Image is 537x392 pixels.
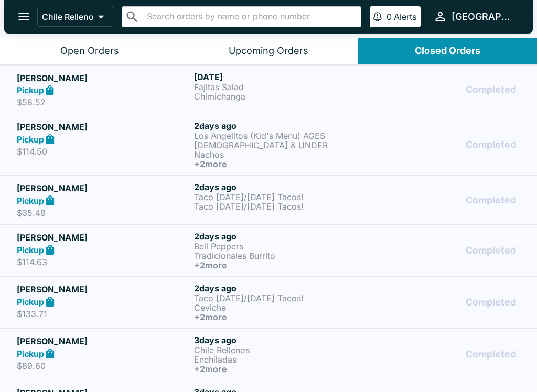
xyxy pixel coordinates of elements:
[17,283,190,296] h5: [PERSON_NAME]
[17,349,44,359] strong: Pickup
[429,5,520,28] button: [GEOGRAPHIC_DATA]
[10,3,37,30] button: open drawer
[194,251,367,260] p: Tradicionales Burrito
[452,10,516,23] div: [GEOGRAPHIC_DATA]
[194,335,237,345] span: 3 days ago
[194,242,367,251] p: Bell Peppers
[194,121,237,131] span: 2 days ago
[194,150,367,159] p: Nachos
[17,182,190,194] h5: [PERSON_NAME]
[17,146,190,157] p: $114.50
[394,12,416,22] p: Alerts
[194,159,367,169] h6: + 2 more
[194,92,367,101] p: Chimichanga
[17,231,190,244] h5: [PERSON_NAME]
[17,257,190,267] p: $114.63
[194,182,237,192] span: 2 days ago
[194,355,367,364] p: Enchiladas
[17,121,190,133] h5: [PERSON_NAME]
[194,260,367,270] h6: + 2 more
[42,12,94,22] p: Chile Relleno
[194,345,367,355] p: Chile Rellenos
[17,97,190,107] p: $58.52
[194,231,237,242] span: 2 days ago
[194,283,237,293] span: 2 days ago
[60,45,119,57] div: Open Orders
[17,134,44,145] strong: Pickup
[17,72,190,84] h5: [PERSON_NAME]
[194,293,367,303] p: Taco [DATE]/[DATE] Tacos!
[144,9,357,24] input: Search orders by name or phone number
[194,202,367,211] p: Taco [DATE]/[DATE] Tacos!
[194,82,367,92] p: Fajitas Salad
[194,364,367,374] h6: + 2 more
[194,312,367,322] h6: + 2 more
[17,195,44,206] strong: Pickup
[229,45,308,57] div: Upcoming Orders
[17,208,190,218] p: $35.48
[37,7,113,27] button: Chile Relleno
[17,361,190,371] p: $89.60
[194,72,367,82] h6: [DATE]
[194,192,367,202] p: Taco [DATE]/[DATE] Tacos!
[194,131,367,150] p: Los Angelitos (Kid's Menu) AGES [DEMOGRAPHIC_DATA] & UNDER
[386,12,392,22] p: 0
[415,45,480,57] div: Closed Orders
[17,85,44,95] strong: Pickup
[17,245,44,255] strong: Pickup
[17,297,44,307] strong: Pickup
[17,309,190,319] p: $133.71
[17,335,190,347] h5: [PERSON_NAME]
[194,303,367,312] p: Ceviche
